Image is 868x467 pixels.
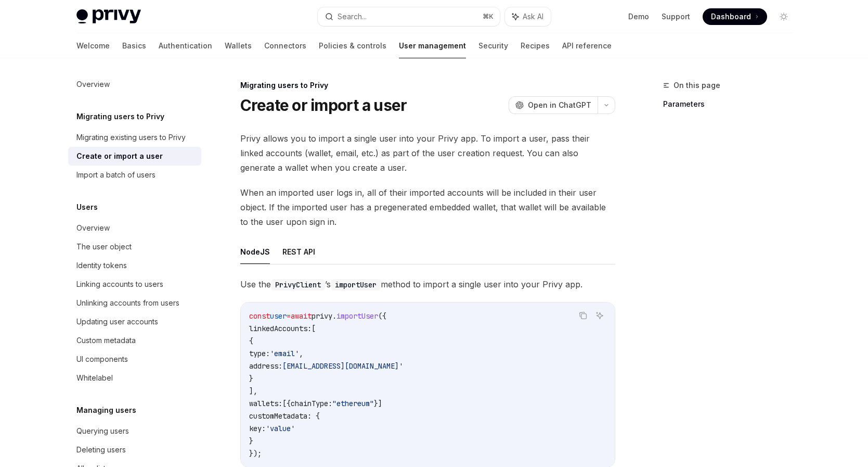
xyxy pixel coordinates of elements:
[478,33,508,58] a: Security
[264,33,306,58] a: Connectors
[240,239,270,264] button: NodeJS
[68,369,201,387] a: Whitelabel
[68,237,201,256] a: The user object
[76,315,158,328] div: Updating user accounts
[76,372,113,384] div: Whitelabel
[266,424,295,433] span: 'value'
[76,425,129,437] div: Querying users
[68,350,201,369] a: UI components
[240,96,407,115] h1: Create or import a user
[68,219,201,237] a: Overview
[336,311,378,321] span: importUser
[68,256,201,275] a: Identity tokens
[249,349,270,358] span: type:
[662,11,690,22] a: Support
[76,278,163,291] div: Linking accounts to users
[240,277,615,292] span: Use the ’s method to import a single user into your Privy app.
[249,436,253,446] span: }
[76,201,98,213] h5: Users
[68,75,201,94] a: Overview
[528,100,591,110] span: Open in ChatGPT
[775,8,792,25] button: Toggle dark mode
[374,399,382,408] span: }]
[122,33,146,58] a: Basics
[249,424,266,433] span: key:
[312,311,332,321] span: privy
[76,78,110,91] div: Overview
[76,9,141,24] img: light logo
[509,96,598,114] button: Open in ChatGPT
[68,147,201,166] a: Create or import a user
[76,241,132,253] div: The user object
[76,259,127,272] div: Identity tokens
[68,128,201,147] a: Migrating existing users to Privy
[378,311,386,321] span: ({
[318,7,500,26] button: Search...⌘K
[331,279,381,291] code: importUser
[76,297,179,309] div: Unlinking accounts from users
[282,399,291,408] span: [{
[76,353,128,365] div: UI components
[249,386,257,396] span: ],
[76,110,164,123] h5: Migrating users to Privy
[562,33,612,58] a: API reference
[76,33,110,58] a: Welcome
[249,361,282,371] span: address:
[270,349,299,358] span: 'email'
[319,33,386,58] a: Policies & controls
[76,334,136,347] div: Custom metadata
[76,444,126,456] div: Deleting users
[291,311,312,321] span: await
[225,33,252,58] a: Wallets
[593,309,606,322] button: Ask AI
[332,311,336,321] span: .
[68,166,201,184] a: Import a batch of users
[576,309,590,322] button: Copy the contents from the code block
[332,399,374,408] span: "ethereum"
[159,33,212,58] a: Authentication
[270,311,287,321] span: user
[291,399,332,408] span: chainType:
[76,131,186,144] div: Migrating existing users to Privy
[523,11,543,22] span: Ask AI
[249,336,253,346] span: {
[249,399,282,408] span: wallets:
[249,374,253,383] span: }
[483,12,494,21] span: ⌘ K
[307,411,320,421] span: : {
[249,324,312,333] span: linkedAccounts:
[282,361,403,371] span: [EMAIL_ADDRESS][DOMAIN_NAME]'
[76,222,110,234] div: Overview
[68,331,201,350] a: Custom metadata
[68,440,201,459] a: Deleting users
[240,80,615,91] div: Migrating users to Privy
[287,311,291,321] span: =
[505,7,551,26] button: Ask AI
[628,11,649,22] a: Demo
[312,324,316,333] span: [
[240,185,615,229] span: When an imported user logs in, all of their imported accounts will be included in their user obje...
[399,33,466,58] a: User management
[663,96,800,112] a: Parameters
[249,311,270,321] span: const
[76,404,136,416] h5: Managing users
[240,131,615,175] span: Privy allows you to import a single user into your Privy app. To import a user, pass their linked...
[76,169,156,181] div: Import a batch of users
[249,411,307,421] span: customMetadata
[299,349,303,358] span: ,
[282,239,315,264] button: REST API
[68,422,201,440] a: Querying users
[703,8,767,25] a: Dashboard
[68,275,201,294] a: Linking accounts to users
[521,33,550,58] a: Recipes
[711,11,751,22] span: Dashboard
[76,150,163,162] div: Create or import a user
[249,449,262,458] span: });
[271,279,325,291] code: PrivyClient
[673,79,720,92] span: On this page
[68,312,201,331] a: Updating user accounts
[338,10,367,23] div: Search...
[68,294,201,312] a: Unlinking accounts from users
